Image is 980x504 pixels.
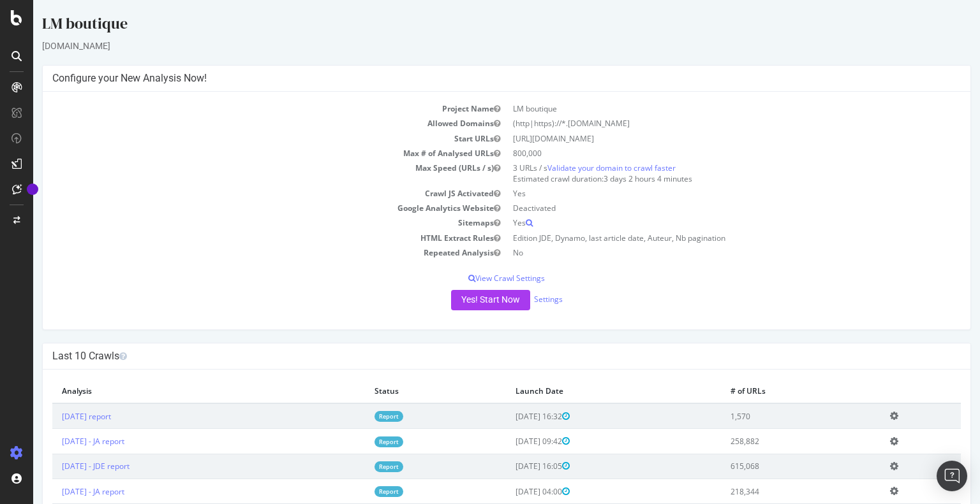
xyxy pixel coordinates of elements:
[473,131,928,146] td: [URL][DOMAIN_NAME]
[19,215,473,230] td: Sitemaps
[473,231,928,245] td: Edition JDE, Dynamo, last article date, Auteur, Nb pagination
[19,186,473,201] td: Crawl JS Activated
[19,273,928,284] p: View Crawl Settings
[341,411,370,422] a: Report
[937,461,967,491] div: Open Intercom Messenger
[19,131,473,146] td: Start URLs
[19,116,473,131] td: Allowed Domains
[473,116,928,131] td: (http|https)://*.[DOMAIN_NAME]
[514,162,642,173] a: Validate your domain to crawl faster
[29,486,91,497] a: [DATE] - JA report
[473,245,928,260] td: No
[473,161,928,186] td: 3 URLs / s Estimated crawl duration:
[332,379,472,403] th: Status
[27,184,38,195] div: Tooltip anchor
[19,101,473,116] td: Project Name
[473,186,928,201] td: Yes
[688,379,847,403] th: # of URLs
[473,379,688,403] th: Launch Date
[482,411,537,422] span: [DATE] 16:32
[19,161,473,186] td: Max Speed (URLs / s)
[19,379,332,403] th: Analysis
[688,454,847,479] td: 615,068
[9,40,938,52] div: [DOMAIN_NAME]
[29,411,78,422] a: [DATE] report
[19,231,473,245] td: HTML Extract Rules
[688,479,847,504] td: 218,344
[341,486,370,497] a: Report
[501,294,530,305] a: Settings
[341,461,370,472] a: Report
[482,436,537,447] span: [DATE] 09:42
[482,461,537,472] span: [DATE] 16:05
[9,13,938,40] div: LM boutique
[473,201,928,215] td: Deactivated
[19,146,473,161] td: Max # of Analysed URLs
[688,403,847,429] td: 1,570
[341,436,370,447] a: Report
[473,215,928,230] td: Yes
[418,290,497,310] button: Yes! Start Now
[29,461,96,472] a: [DATE] - JDE report
[570,173,659,184] span: 3 days 2 hours 4 minutes
[19,350,928,363] h4: Last 10 Crawls
[19,245,473,260] td: Repeated Analysis
[29,436,91,447] a: [DATE] - JA report
[688,429,847,454] td: 258,882
[19,72,928,85] h4: Configure your New Analysis Now!
[19,201,473,215] td: Google Analytics Website
[482,486,537,497] span: [DATE] 04:00
[473,101,928,116] td: LM boutique
[473,146,928,161] td: 800,000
